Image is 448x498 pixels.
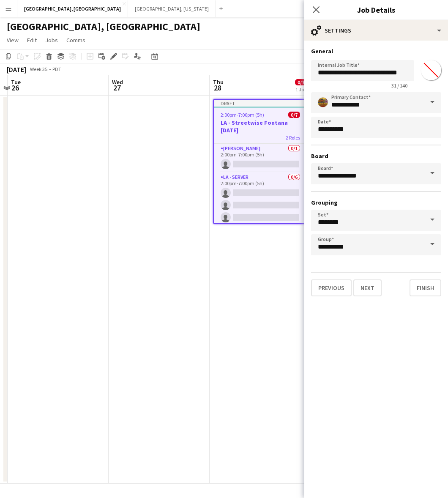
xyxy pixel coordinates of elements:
span: 0/7 [288,112,300,118]
div: [DATE] [7,65,26,74]
span: 0/7 [295,79,307,85]
a: Jobs [42,35,61,46]
span: Wed [112,78,123,86]
app-card-role: [PERSON_NAME]0/12:00pm-7:00pm (5h) [214,144,307,172]
h3: Grouping [311,199,441,206]
app-card-role: LA - Server0/62:00pm-7:00pm (5h) [214,172,307,263]
span: Jobs [45,36,58,44]
span: Thu [213,78,224,86]
span: Week 35 [28,66,49,72]
span: 27 [111,83,123,93]
h3: Job Details [304,4,448,15]
button: Next [353,279,382,296]
span: Comms [66,36,85,44]
h3: Board [311,152,441,160]
span: View [7,36,19,44]
button: [GEOGRAPHIC_DATA], [GEOGRAPHIC_DATA] [17,0,128,17]
span: 2 Roles [286,134,300,141]
div: Draft [214,100,307,107]
a: Comms [63,35,89,46]
button: Finish [410,279,441,296]
button: Previous [311,279,352,296]
div: PDT [52,66,61,72]
app-job-card: Draft2:00pm-7:00pm (5h)0/7LA - Streetwise Fontana [DATE]2 Roles[PERSON_NAME]0/12:00pm-7:00pm (5h)... [213,99,308,224]
span: Edit [27,36,37,44]
span: 2:00pm-7:00pm (5h) [221,112,264,118]
button: [GEOGRAPHIC_DATA], [US_STATE] [128,0,216,17]
h3: LA - Streetwise Fontana [DATE] [214,119,307,134]
span: 28 [212,83,224,93]
h1: [GEOGRAPHIC_DATA], [GEOGRAPHIC_DATA] [7,20,200,33]
div: Settings [304,20,448,41]
a: View [3,35,22,46]
span: 31 / 140 [385,82,414,89]
h3: General [311,47,441,55]
div: 1 Job [295,86,306,93]
span: Tue [11,78,21,86]
span: 26 [10,83,21,93]
a: Edit [24,35,40,46]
